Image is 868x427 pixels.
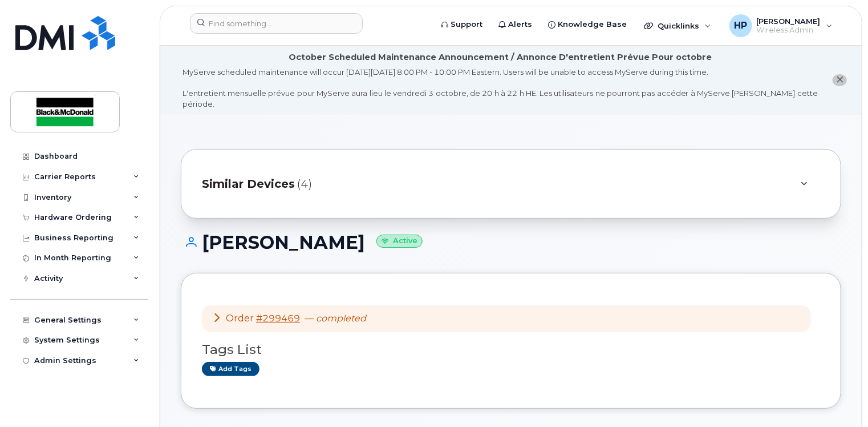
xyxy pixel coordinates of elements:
span: Order [226,313,254,324]
h3: Tags List [202,343,820,357]
span: (4) [297,176,312,192]
button: close notification [833,74,847,86]
div: MyServe scheduled maintenance will occur [DATE][DATE] 8:00 PM - 10:00 PM Eastern. Users will be u... [182,67,818,109]
span: Similar Devices [202,176,295,192]
span: — [305,313,366,324]
small: Active [376,235,423,248]
div: October Scheduled Maintenance Announcement / Annonce D'entretient Prévue Pour octobre [289,51,712,63]
h1: [PERSON_NAME] [181,232,841,252]
em: completed [316,313,366,324]
a: #299469 [256,313,300,324]
a: Add tags [202,362,259,376]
